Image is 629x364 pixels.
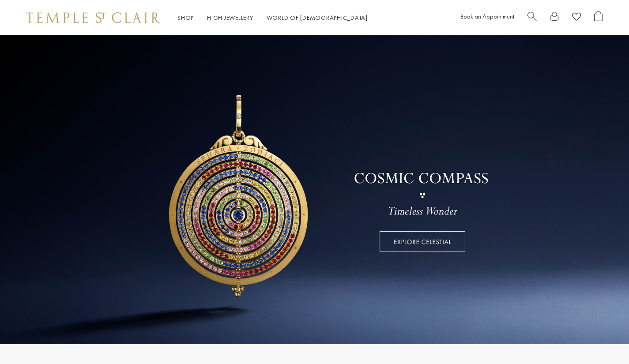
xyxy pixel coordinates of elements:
[207,14,253,22] a: High JewelleryHigh Jewellery
[177,14,194,22] a: ShopShop
[177,12,368,23] nav: Main navigation
[527,11,537,25] a: Search
[594,11,603,25] a: Open Shopping Bag
[26,12,160,23] img: Temple St. Clair
[572,11,581,25] a: View Wishlist
[267,14,368,22] a: World of [DEMOGRAPHIC_DATA]World of [DEMOGRAPHIC_DATA]
[460,12,514,20] a: Book an Appointment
